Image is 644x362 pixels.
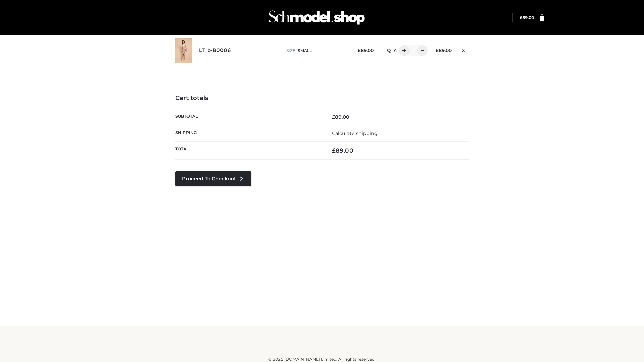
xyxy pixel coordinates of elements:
a: Proceed to Checkout [175,171,251,186]
img: Schmodel Admin 964 [266,4,367,31]
a: LT_b-B0006 [199,47,231,54]
bdi: 89.00 [520,15,534,20]
th: Shipping [175,125,322,141]
bdi: 89.00 [436,48,452,53]
a: Remove this item [459,45,469,54]
div: QTY: [380,45,425,56]
span: SMALL [298,48,312,53]
span: £ [332,147,336,154]
span: £ [520,15,522,20]
span: £ [436,48,439,53]
p: size : [286,48,347,54]
span: £ [332,114,335,120]
bdi: 89.00 [332,114,350,120]
bdi: 89.00 [358,48,374,53]
span: £ [358,48,361,53]
a: Calculate shipping [332,130,378,136]
th: Subtotal [175,109,322,125]
a: £89.00 [520,15,534,20]
bdi: 89.00 [332,147,353,154]
h4: Cart totals [175,95,469,102]
th: Total [175,142,322,160]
